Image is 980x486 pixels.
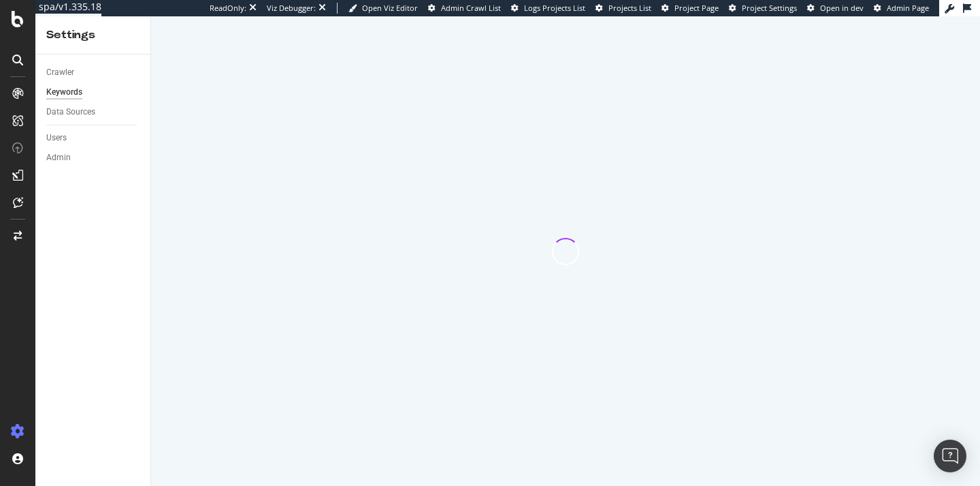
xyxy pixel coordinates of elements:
span: Admin Crawl List [441,3,501,13]
div: Open Intercom Messenger [934,440,966,472]
a: Project Settings [729,3,797,14]
a: Data Sources [46,105,141,119]
a: Admin Crawl List [428,3,501,14]
div: Crawler [46,65,74,80]
div: Users [46,131,67,145]
div: ReadOnly: [210,3,246,14]
a: Logs Projects List [511,3,585,14]
span: Project Settings [742,3,797,13]
a: Projects List [595,3,651,14]
span: Projects List [608,3,651,13]
div: Settings [46,27,140,43]
a: Admin [46,151,141,165]
div: Viz Debugger: [267,3,316,14]
span: Logs Projects List [524,3,585,13]
a: Open Viz Editor [348,3,418,14]
a: Users [46,131,141,145]
a: Admin Page [874,3,929,14]
span: Admin Page [887,3,929,13]
a: Keywords [46,85,141,100]
a: Open in dev [807,3,864,14]
a: Project Page [661,3,719,14]
a: Crawler [46,65,141,80]
div: Admin [46,151,71,165]
div: Keywords [46,85,82,100]
span: Open Viz Editor [362,3,418,13]
span: Project Page [674,3,719,13]
span: Open in dev [820,3,864,13]
div: Data Sources [46,105,95,119]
